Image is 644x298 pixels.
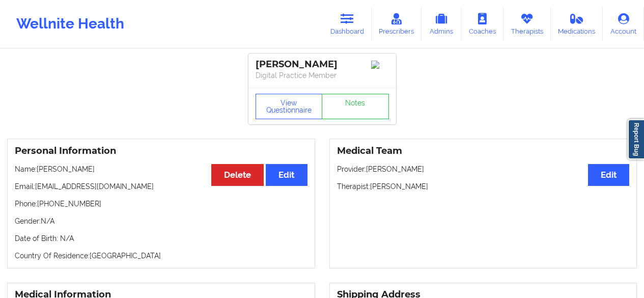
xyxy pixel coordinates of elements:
[15,216,307,226] p: Gender: N/A
[211,164,264,186] button: Delete
[422,7,461,41] a: Admins
[15,181,307,192] p: Email: [EMAIL_ADDRESS][DOMAIN_NAME]
[15,145,307,157] h3: Personal Information
[15,233,307,243] p: Date of Birth: N/A
[461,7,503,41] a: Coaches
[323,7,372,41] a: Dashboard
[256,94,323,119] button: View Questionnaire
[15,251,307,261] p: Country Of Residence: [GEOGRAPHIC_DATA]
[256,70,389,80] p: Digital Practice Member
[256,59,389,70] div: [PERSON_NAME]
[337,145,630,157] h3: Medical Team
[603,7,644,41] a: Account
[503,7,551,41] a: Therapists
[322,94,389,119] a: Notes
[372,7,422,41] a: Prescribers
[337,164,630,174] p: Provider: [PERSON_NAME]
[15,199,307,209] p: Phone: [PHONE_NUMBER]
[628,119,644,159] a: Report Bug
[551,7,603,41] a: Medications
[337,181,630,192] p: Therapist: [PERSON_NAME]
[266,164,307,186] button: Edit
[15,164,307,174] p: Name: [PERSON_NAME]
[588,164,629,186] button: Edit
[371,61,389,69] img: Image%2Fplaceholer-image.png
